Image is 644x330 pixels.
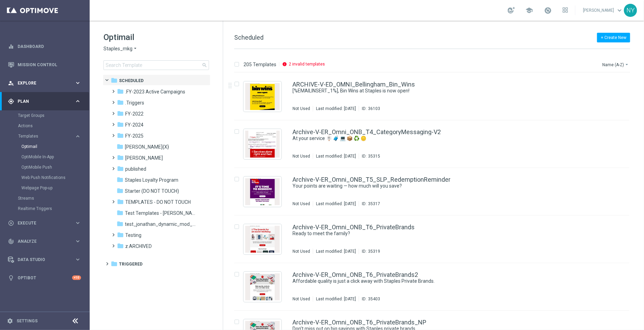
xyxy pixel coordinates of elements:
div: Not Used [293,296,310,302]
i: keyboard_arrow_right [75,256,81,263]
span: Analyze [18,239,75,243]
span: Data Studio [18,258,75,262]
span: search [202,62,207,68]
p: 205 Templates [244,61,276,68]
div: Not Used [293,201,310,207]
div: Templates [18,134,75,138]
span: Triggered [119,261,142,267]
i: folder [117,176,123,183]
div: ID: [359,249,380,254]
span: Scheduled [234,34,264,41]
img: 35315.jpeg [245,131,280,158]
div: Realtime Triggers [18,203,89,214]
div: Dashboard [8,37,81,56]
i: folder [117,231,124,238]
a: Optibot [18,269,72,287]
div: Target Groups [18,110,89,121]
div: Web Push Notifications [21,172,89,183]
div: Last modified: [DATE] [313,106,359,111]
div: Not Used [293,106,310,111]
a: Realtime Triggers [18,206,72,211]
div: Not Used [293,153,310,159]
i: info [282,62,287,67]
button: gps_fixed Plan keyboard_arrow_right [8,99,81,104]
i: folder [117,198,124,205]
span: .FY-2023 Active Campaigns [125,89,185,95]
i: folder [117,143,123,150]
i: track_changes [8,238,14,244]
div: lightbulb Optibot +10 [8,275,81,281]
i: keyboard_arrow_right [75,220,81,226]
div: OptiMobile In-App [21,152,89,162]
a: Archive-V-ER_Omni_ONB_T6_PrivateBrands2 [293,272,418,278]
div: Last modified: [DATE] [313,296,359,302]
div: Ready to meet the family? [293,230,601,237]
div: Your points are waiting — how much will you save? [293,183,601,189]
span: Test Templates - Jonas [125,210,196,216]
span: test_jonathan_dynamic_mod_{X} [125,221,196,227]
button: equalizer Dashboard [8,44,81,49]
i: arrow_drop_down [132,46,138,52]
div: Webpage Pop-up [21,183,89,193]
a: Your points are waiting — how much will you save? [293,183,585,189]
i: lightbulb [8,275,14,281]
a: Affordable quality is just a click away with Staples Private Brands. [293,278,585,284]
a: Target Groups [18,113,72,118]
div: 35403 [368,296,380,302]
a: Optimail [21,144,72,149]
div: Affordable quality is just a click away with Staples Private Brands. [293,278,601,284]
div: 35315 [368,153,380,159]
span: Explore [18,81,75,85]
span: z.ARCHIVED [125,243,152,249]
span: FY-2022 [125,111,143,117]
button: Mission Control [8,62,81,68]
div: play_circle_outline Execute keyboard_arrow_right [8,220,81,226]
a: Mission Control [18,56,81,74]
a: At your service 🪧 🧳 💻 📦 ♻️ 🪙 [293,135,585,142]
a: [%EMAILINSERT_1%], Bin Wins at Staples is now open! [293,88,585,94]
i: folder [111,260,118,267]
span: Plan [18,99,75,103]
div: Press SPACE to select this row. [227,168,643,216]
i: folder [117,99,124,106]
a: ARCHIVE-V-ED_OMNI_Bellingham_Bin_Wins [293,81,415,88]
div: Last modified: [DATE] [313,249,359,254]
div: Execute [8,220,75,226]
span: jonathan_pr_test_{X} [125,144,169,150]
div: ID: [359,201,380,207]
img: 35319.jpeg [245,226,280,253]
span: TEMPLATES - DO NOT TOUCH [125,199,191,205]
div: 35317 [368,201,380,207]
a: Webpage Pop-up [21,185,72,191]
i: folder [117,132,124,139]
span: .Triggers [125,100,144,106]
div: OptiMobile Push [21,162,89,172]
div: Plan [8,98,75,104]
i: keyboard_arrow_right [75,98,81,104]
div: Not Used [293,249,310,254]
a: Dashboard [18,37,81,56]
a: Archive-V-ER_Omni_ONB_T6_PrivateBrands_NP [293,319,426,326]
span: Starter (DO NOT TOUCH) [125,188,179,194]
span: Execute [18,221,75,225]
button: Staples_mkg arrow_drop_down [103,46,138,52]
div: Last modified: [DATE] [313,201,359,207]
div: Explore [8,80,75,86]
span: jonathan_testing_folder [125,155,163,161]
i: keyboard_arrow_right [75,80,81,86]
i: folder [117,121,124,128]
a: Archive-V-ER_Omni_ONB_T5_SLP_RedemptionReminder [293,177,450,183]
img: 36103.jpeg [245,83,280,110]
div: Analyze [8,238,75,244]
button: track_changes Analyze keyboard_arrow_right [8,239,81,244]
div: +10 [72,276,81,280]
span: FY-2024 [125,122,143,128]
span: keyboard_arrow_down [616,7,623,14]
a: Archive-V-ER_Omni_ONB_T6_PrivateBrands [293,224,415,230]
span: Staples_mkg [103,46,132,52]
i: keyboard_arrow_right [75,238,81,244]
a: Ready to meet the family? [293,230,585,237]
